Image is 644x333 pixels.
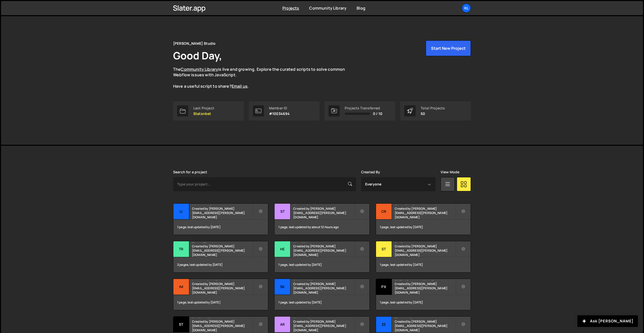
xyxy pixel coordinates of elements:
button: Start New Project [426,40,471,56]
h2: HeySimon [293,241,354,243]
div: Im [173,279,189,295]
a: Last Project Statsnbet [173,101,244,121]
a: Li Linkupapi Created by [PERSON_NAME][EMAIL_ADDRESS][PERSON_NAME][DOMAIN_NAME] 1 page, last updat... [173,203,268,235]
small: Created by [PERSON_NAME][EMAIL_ADDRESS][PERSON_NAME][DOMAIN_NAME] [192,206,253,219]
a: He HeySimon Created by [PERSON_NAME][EMAIL_ADDRESS][PERSON_NAME][DOMAIN_NAME] 1 page, last update... [274,241,369,273]
p: Statsnbet [193,112,214,116]
div: 1 page, last updated by [DATE] [275,295,369,310]
a: Im Impact Studio Created by [PERSON_NAME][EMAIL_ADDRESS][PERSON_NAME][DOMAIN_NAME] 1 page, last u... [173,279,268,310]
small: Created by [PERSON_NAME][EMAIL_ADDRESS][PERSON_NAME][DOMAIN_NAME] [395,319,455,332]
a: St Statsnbet Created by [PERSON_NAME][EMAIL_ADDRESS][PERSON_NAME][DOMAIN_NAME] 1 page, last updat... [274,203,369,235]
a: Projects [282,5,299,11]
small: Created by [PERSON_NAME][EMAIL_ADDRESS][PERSON_NAME][DOMAIN_NAME] [395,206,455,219]
h2: TrendTrack [192,241,253,243]
small: Created by [PERSON_NAME][EMAIL_ADDRESS][PERSON_NAME][DOMAIN_NAME] [192,244,253,257]
a: Sk Skiveo V2 Created by [PERSON_NAME][EMAIL_ADDRESS][PERSON_NAME][DOMAIN_NAME] 1 page, last updat... [274,279,369,310]
div: He [275,241,290,257]
div: Ar [275,317,290,332]
div: Sk [275,279,290,295]
input: Type your project... [173,177,356,191]
div: 1 page, last updated by [DATE] [173,295,268,310]
div: Total Projects [421,106,445,110]
a: Kl [462,4,471,13]
a: St Striker Created by [PERSON_NAME][EMAIL_ADDRESS][PERSON_NAME][DOMAIN_NAME] 1 page, last updated... [376,241,471,273]
label: View Mode [441,170,459,174]
div: 1 page, last updated by [DATE] [376,220,471,235]
h2: Impact Studio [192,279,253,280]
h2: Styleguide [192,317,253,318]
div: Projects Transferred [345,106,382,110]
small: Created by [PERSON_NAME][EMAIL_ADDRESS][PERSON_NAME][DOMAIN_NAME] [293,319,354,332]
div: 2 pages, last updated by [DATE] [173,257,268,272]
div: 1 page, last updated by [DATE] [275,257,369,272]
p: #10034694 [269,112,290,116]
a: Email us [232,83,248,89]
span: 0 / 10 [373,112,382,116]
h2: Statsnbet [293,204,354,205]
h2: Linkupapi [192,204,253,205]
h2: Skiveo V2 [293,279,354,280]
div: Ze [376,317,392,332]
small: Created by [PERSON_NAME][EMAIL_ADDRESS][PERSON_NAME][DOMAIN_NAME] [395,244,455,257]
small: Created by [PERSON_NAME][EMAIL_ADDRESS][PERSON_NAME][DOMAIN_NAME] [293,282,354,295]
div: 1 page, last updated by [DATE] [376,257,471,272]
div: 1 page, last updated by [DATE] [376,295,471,310]
h1: Good Day, [173,49,222,62]
h2: CreativeGroup [395,204,455,205]
div: PX [376,279,392,295]
h2: Arntreal [293,317,354,318]
h2: PXP - Copy to Webflow [395,279,455,280]
small: Created by [PERSON_NAME][EMAIL_ADDRESS][PERSON_NAME][DOMAIN_NAME] [293,206,354,219]
p: 50 [421,112,445,116]
a: Community Library [181,66,218,72]
button: Ask [PERSON_NAME] [577,315,638,327]
div: St [275,204,290,220]
h2: Striker [395,241,455,243]
div: [PERSON_NAME] Studio [173,40,216,46]
label: Search for a project [173,170,207,174]
small: Created by [PERSON_NAME][EMAIL_ADDRESS][PERSON_NAME][DOMAIN_NAME] [192,319,253,332]
a: PX PXP - Copy to Webflow Created by [PERSON_NAME][EMAIL_ADDRESS][PERSON_NAME][DOMAIN_NAME] 1 page... [376,279,471,310]
small: Created by [PERSON_NAME][EMAIL_ADDRESS][PERSON_NAME][DOMAIN_NAME] [293,244,354,257]
div: 1 page, last updated by about 12 hours ago [275,220,369,235]
label: Created By [361,170,380,174]
div: Tr [173,241,189,257]
div: St [376,241,392,257]
h2: Zecom Academy [395,317,455,318]
div: St [173,317,189,332]
div: Last Project [193,106,214,110]
a: Tr TrendTrack Created by [PERSON_NAME][EMAIL_ADDRESS][PERSON_NAME][DOMAIN_NAME] 2 pages, last upd... [173,241,268,273]
div: 1 page, last updated by [DATE] [173,220,268,235]
div: Li [173,204,189,220]
div: Cr [376,204,392,220]
a: Community Library [309,5,346,11]
a: Blog [357,5,365,11]
a: Cr CreativeGroup Created by [PERSON_NAME][EMAIL_ADDRESS][PERSON_NAME][DOMAIN_NAME] 1 page, last u... [376,203,471,235]
small: Created by [PERSON_NAME][EMAIL_ADDRESS][PERSON_NAME][DOMAIN_NAME] [395,282,455,295]
small: Created by [PERSON_NAME][EMAIL_ADDRESS][PERSON_NAME][DOMAIN_NAME] [192,282,253,295]
div: Member ID [269,106,290,110]
p: The is live and growing. Explore the curated scripts to solve common Webflow issues with JavaScri... [173,66,355,89]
